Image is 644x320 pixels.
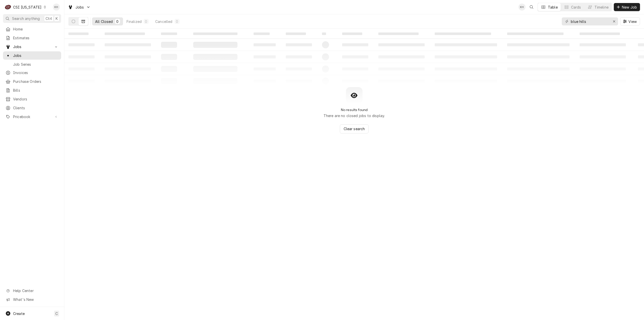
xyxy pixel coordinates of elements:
input: Keyword search [571,17,609,25]
span: Estimates [13,35,59,41]
span: ‌ [105,32,145,35]
a: Vendors [3,95,61,103]
div: 0 [145,19,148,24]
div: 0 [116,19,119,24]
table: All Closed Jobs List Loading [64,29,644,87]
a: Home [3,25,61,33]
span: ‌ [193,32,237,35]
span: New Job [621,5,638,10]
a: Go to Pricebook [3,113,61,121]
a: Jobs [3,51,61,60]
div: Cards [571,5,581,10]
span: ‌ [435,32,491,35]
span: Invoices [13,70,59,75]
a: Go to What's New [3,295,61,304]
span: C [55,311,58,316]
span: Home [13,26,59,32]
span: K [56,16,58,21]
div: Kelsey Hetlage's Avatar [53,4,60,11]
span: Search anything [12,16,40,21]
div: C [5,4,12,11]
span: Create [13,311,25,316]
a: Estimates [3,34,61,42]
span: ‌ [378,32,419,35]
span: ‌ [68,32,89,35]
span: Vendors [13,96,59,102]
span: ‌ [322,32,326,35]
span: What's New [13,297,58,302]
a: Invoices [3,68,61,77]
span: Bills [13,88,59,93]
a: Job Series [3,60,61,68]
button: New Job [614,3,640,11]
div: Cancelled [155,19,172,24]
span: ‌ [580,32,620,35]
button: View [620,17,640,25]
button: Search anythingCtrlK [3,14,61,23]
a: Clients [3,104,61,112]
span: Jobs [75,5,84,10]
div: All Closed [95,19,113,24]
button: Open search [528,3,536,11]
a: Bills [3,86,61,94]
p: There are no closed jobs to display. [324,113,385,118]
span: ‌ [342,32,362,35]
button: Clear search [340,124,369,133]
button: Erase input [610,17,618,25]
div: 0 [176,19,179,24]
span: ‌ [286,32,306,35]
span: Ctrl [46,16,52,21]
span: Clear search [343,126,366,131]
span: ‌ [507,32,563,35]
a: Go to Jobs [3,43,61,51]
span: ‌ [161,32,177,35]
a: Go to Jobs [66,3,93,11]
span: Jobs [13,44,51,49]
span: View [627,19,638,24]
span: Clients [13,105,59,111]
h2: No results found [341,108,368,112]
span: Help Center [13,288,58,293]
div: Kelsey Hetlage's Avatar [518,4,526,11]
div: CSI Kentucky's Avatar [5,4,12,11]
div: Table [548,5,558,10]
div: Finalized [127,19,142,24]
a: Purchase Orders [3,77,61,86]
div: KH [518,4,526,11]
div: CSI [US_STATE] [13,5,42,10]
span: Jobs [13,53,59,58]
a: Go to Help Center [3,287,61,295]
span: Purchase Orders [13,79,59,84]
div: KH [53,4,60,11]
span: Pricebook [13,114,51,119]
span: ‌ [254,32,270,35]
span: Job Series [13,62,59,67]
div: Timeline [594,5,609,10]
